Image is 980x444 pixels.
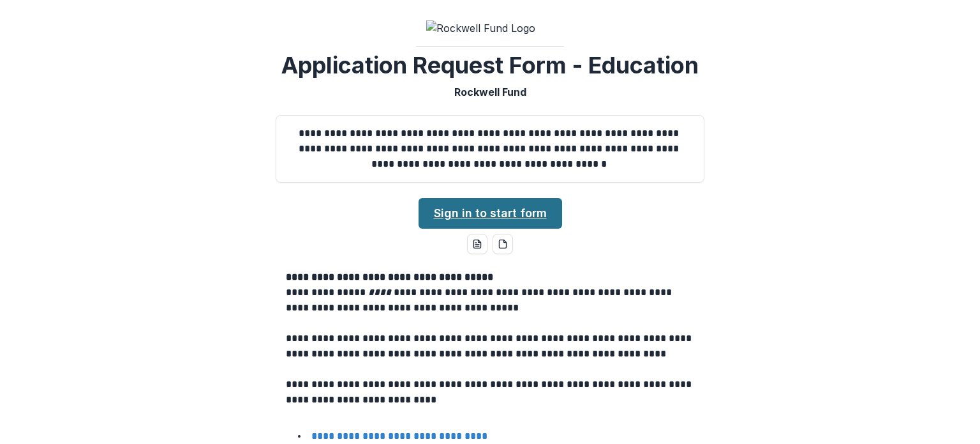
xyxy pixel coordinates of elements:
p: Rockwell Fund [454,84,526,100]
h2: Application Request Form - Education [281,52,699,79]
button: pdf-download [493,234,513,254]
button: word-download [467,234,487,254]
a: Sign in to start form [419,198,562,229]
img: Rockwell Fund Logo [426,20,554,36]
